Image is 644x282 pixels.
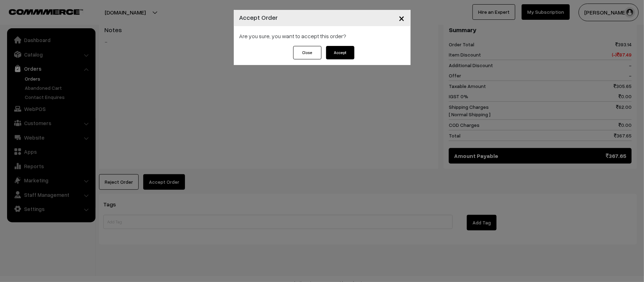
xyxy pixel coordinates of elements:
button: Accept [326,46,354,59]
div: Are you sure, you want to accept this order? [234,26,411,46]
button: Close [293,46,321,59]
span: × [399,11,405,24]
h4: Accept Order [239,13,278,22]
button: Close [393,7,411,29]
